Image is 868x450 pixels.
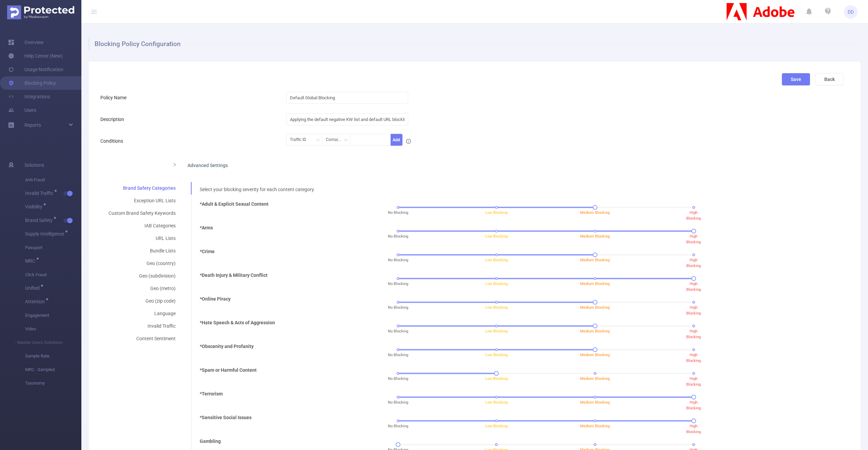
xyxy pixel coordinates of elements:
span: Medium Blocking [580,282,610,286]
span: High Blocking [686,282,701,292]
h1: Blocking Policy Configuration [88,37,855,51]
span: No Blocking [388,424,408,429]
div: Traffic ID [290,134,311,145]
div: Custom Brand Safety Keywords [100,207,184,220]
span: Taxonomy [25,376,81,390]
span: No Blocking [388,376,408,382]
label: Description [100,117,127,122]
i: icon: info-circle [406,139,411,144]
span: Reports [24,122,41,128]
b: *Spam or Harmful Content [200,367,257,373]
span: Solutions [24,158,44,172]
b: *Hate Speech & Acts of Aggression [200,320,275,325]
span: No Blocking [388,234,408,240]
span: High Blocking [686,400,701,410]
span: Low Blocking [485,234,508,239]
span: Click Fraud [25,268,81,282]
span: No Blocking [388,400,408,406]
label: Conditions [100,138,126,144]
span: Invalid Traffic [25,191,56,196]
span: High Blocking [686,210,701,221]
span: Medium Blocking [580,400,610,405]
div: Geo (subdivision) [100,270,184,282]
span: Low Blocking [485,210,508,215]
div: Geo (metro) [100,282,184,295]
span: DD [848,5,854,19]
span: High Blocking [686,234,701,244]
span: Medium Blocking [580,353,610,357]
b: *Death Injury & Military Conflict [200,272,268,278]
b: *Sensitive Social Issues [200,415,252,420]
span: Low Blocking [485,376,508,381]
span: High Blocking [686,305,701,315]
span: Medium Blocking [580,234,610,239]
b: *Adult & Explicit Sexual Content [200,201,269,207]
div: Geo (zip code) [100,295,184,307]
b: Gambling [200,438,221,444]
span: Medium Blocking [580,258,610,262]
div: Language [100,307,184,320]
label: Policy Name [100,95,130,100]
span: No Blocking [388,305,408,311]
span: No Blocking [388,352,408,358]
span: Medium Blocking [580,376,610,381]
span: Low Blocking [485,282,508,286]
span: High Blocking [686,376,701,387]
div: Content Sentiment [100,332,184,345]
div: URL Lists [100,232,184,245]
a: Reports [24,118,41,132]
div: icon: rightAdvanced Settings [167,158,613,172]
div: Exception URL Lists [100,195,184,207]
button: Save [782,73,810,85]
a: Usage Notification [8,63,63,76]
a: Blocking Policy [8,76,56,90]
i: icon: down [344,138,348,143]
div: Brand Safety Categories [100,182,184,195]
span: MRC [25,259,38,263]
span: Attention [25,299,47,304]
span: Low Blocking [485,424,508,428]
span: Brand Safety [25,218,55,223]
div: Invalid Traffic [100,320,184,332]
button: Add [391,134,402,146]
div: Contains [326,134,347,145]
span: High Blocking [686,258,701,268]
span: Medium Blocking [580,424,610,428]
span: Low Blocking [485,305,508,310]
span: No Blocking [388,281,408,287]
span: High Blocking [686,424,701,434]
span: MRC - Sampled [25,363,81,376]
a: Users [8,103,36,117]
b: *Obscenity and Profanity [200,344,254,349]
span: Low Blocking [485,353,508,357]
a: Integrations [8,90,50,103]
i: icon: down [316,138,320,143]
span: Supply Intelligence [25,231,66,236]
button: Back [815,73,844,85]
span: High Blocking [686,353,701,363]
div: Bundle Lists [100,245,184,257]
span: Unified [25,286,42,290]
span: Passport [25,241,81,254]
span: Low Blocking [485,258,508,262]
span: Sample Rate [25,349,81,363]
span: No Blocking [388,210,408,216]
b: *Terrorism [200,391,223,396]
b: *Online Piracy [200,296,231,302]
b: *Crime [200,249,215,254]
span: Visibility [25,204,45,209]
span: Medium Blocking [580,329,610,333]
span: No Blocking [388,258,408,263]
span: Anti-Fraud [25,173,81,187]
span: Low Blocking [485,400,508,405]
span: Medium Blocking [580,305,610,310]
span: Medium Blocking [580,210,610,215]
i: icon: right [173,163,177,167]
span: High Blocking [686,329,701,339]
span: Low Blocking [485,329,508,333]
span: Engagement [25,309,81,322]
b: *Arms [200,225,213,230]
a: Help Center (New) [8,49,63,63]
div: IAB Categories [100,220,184,232]
div: Geo (country) [100,257,184,270]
